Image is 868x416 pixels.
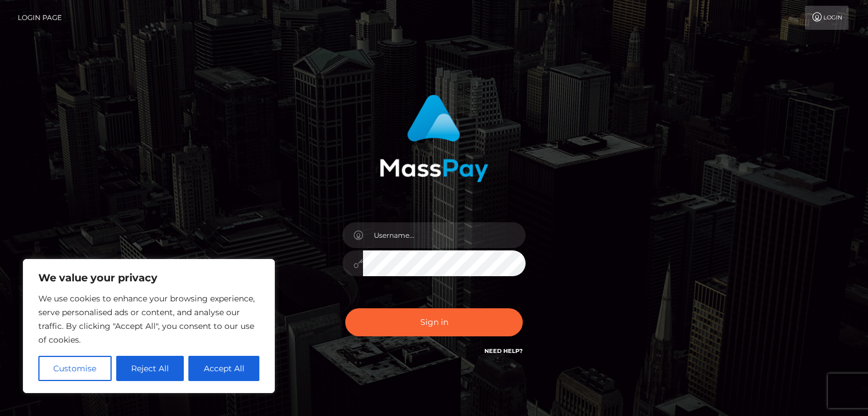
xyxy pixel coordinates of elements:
p: We value your privacy [38,271,259,285]
input: Username... [363,222,526,248]
button: Reject All [116,356,184,381]
a: Need Help? [484,347,523,355]
button: Sign in [345,308,523,336]
a: Login [805,6,849,30]
button: Customise [38,356,112,381]
div: We value your privacy [23,259,275,393]
a: Login Page [18,6,62,30]
img: MassPay Login [380,95,488,182]
p: We use cookies to enhance your browsing experience, serve personalised ads or content, and analys... [38,292,259,347]
button: Accept All [188,356,259,381]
